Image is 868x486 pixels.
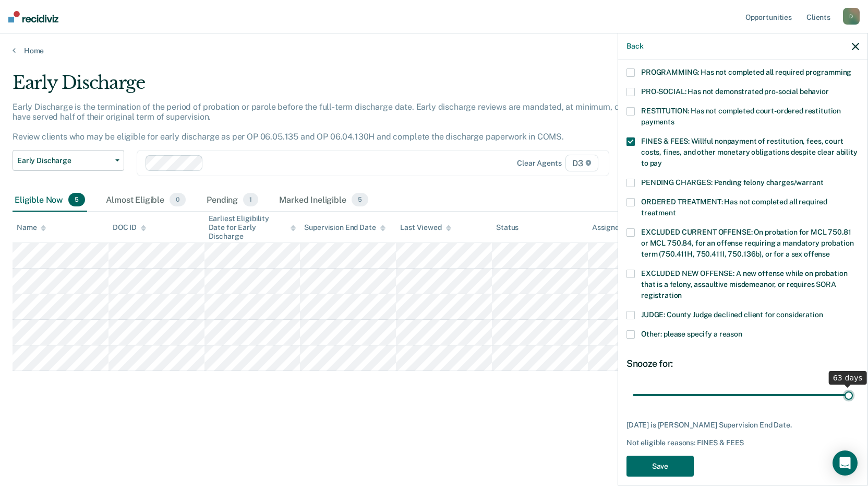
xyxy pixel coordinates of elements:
span: EXCLUDED NEW OFFENSE: A new offense while on probation that is a felony, assaultive misdemeanor, ... [641,269,847,299]
div: Last Viewed [400,223,451,232]
span: ORDERED TREATMENT: Has not completed all required treatment [641,198,827,217]
div: DOC ID [113,223,146,232]
img: Recidiviz [8,11,58,22]
div: Name [17,223,46,232]
span: 5 [68,193,85,206]
p: Early Discharge is the termination of the period of probation or parole before the full-term disc... [13,102,660,142]
div: Assigned to [592,223,641,232]
div: Pending [204,189,260,212]
div: D [843,8,860,25]
button: Back [626,42,643,51]
span: Early Discharge [17,156,111,165]
div: [DATE] is [PERSON_NAME] Supervision End Date. [626,421,859,430]
div: Snooze for: [626,358,859,369]
div: Eligible Now [13,189,87,212]
span: PROGRAMMING: Has not completed all required programming [641,68,851,76]
div: Early Discharge [13,72,664,102]
span: PENDING CHARGES: Pending felony charges/warrant [641,178,823,187]
span: RESTITUTION: Has not completed court-ordered restitution payments [641,107,841,126]
div: Almost Eligible [104,189,188,212]
span: 1 [243,193,258,206]
span: PRO-SOCIAL: Has not demonstrated pro-social behavior [641,87,829,96]
span: Other: please specify a reason [641,330,742,338]
div: Supervision End Date [304,223,385,232]
div: Open Intercom Messenger [833,450,858,476]
span: FINES & FEES: Willful nonpayment of restitution, fees, court costs, fines, and other monetary obl... [641,137,858,167]
span: 0 [170,193,186,206]
div: Earliest Eligibility Date for Early Discharge [209,214,296,240]
button: Save [626,456,694,477]
div: Not eligible reasons: FINES & FEES [626,438,859,447]
span: D3 [565,155,598,171]
span: 5 [352,193,368,206]
a: Home [13,46,855,55]
div: Clear agents [517,159,561,168]
div: Marked Ineligible [277,189,370,212]
span: JUDGE: County Judge declined client for consideration [641,310,823,319]
span: EXCLUDED CURRENT OFFENSE: On probation for MCL 750.81 or MCL 750.84, for an offense requiring a m... [641,228,853,258]
div: 63 days [829,371,867,385]
div: Status [496,223,519,232]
